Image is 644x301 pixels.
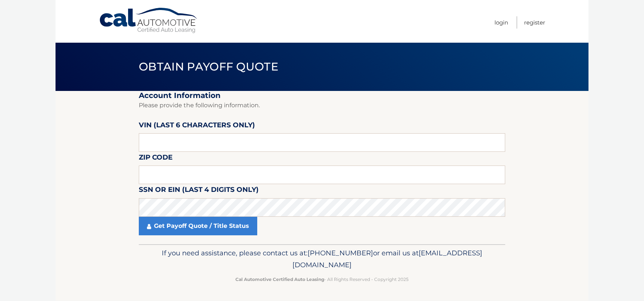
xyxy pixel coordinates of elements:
a: Get Payoff Quote / Title Status [139,217,257,235]
label: SSN or EIN (last 4 digits only) [139,184,259,198]
a: Register [524,16,545,29]
span: Obtain Payoff Quote [139,60,278,73]
p: Please provide the following information. [139,100,505,111]
a: Cal Automotive [99,7,199,34]
p: If you need assistance, please contact us at: or email us at [144,247,500,271]
label: Zip Code [139,152,172,166]
p: - All Rights Reserved - Copyright 2025 [144,275,500,283]
strong: Cal Automotive Certified Auto Leasing [235,277,324,282]
a: Login [494,16,508,29]
h2: Account Information [139,91,505,100]
span: [PHONE_NUMBER] [308,249,373,257]
label: VIN (last 6 characters only) [139,120,255,133]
